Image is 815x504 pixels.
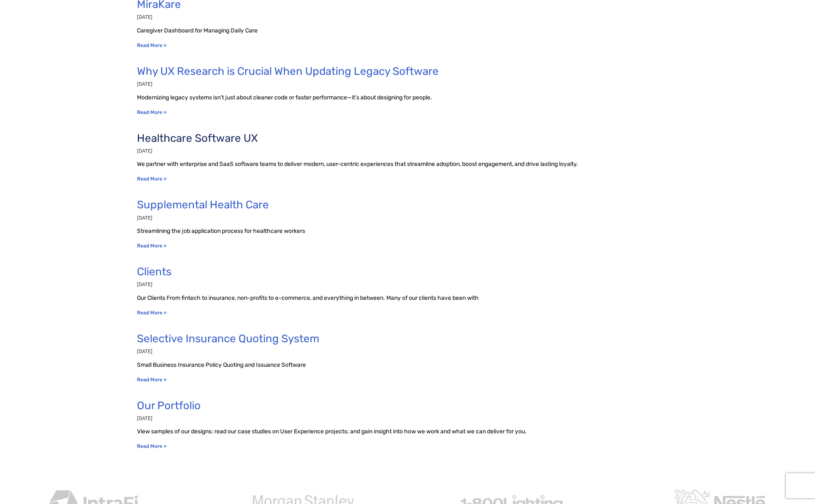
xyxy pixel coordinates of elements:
[137,227,678,235] p: Streamlining the job application process for healthcare workers
[137,26,678,35] p: Caregiver Dashboard for Managing Daily Care
[137,361,678,369] p: Small Business Insurance Policy Quoting and Issuance Software
[137,93,678,102] p: Modernizing legacy systems isn’t just about cleaner code or faster performance—it’s about designi...
[137,42,166,48] a: Read more about MiraKare
[137,310,166,316] a: Read more about Clients
[137,348,152,354] span: [DATE]
[137,160,678,168] p: We partner with enterprise and SaaS software teams to deliver modern, user-centric experiences th...
[773,464,815,504] iframe: Chat Widget
[137,148,152,154] span: [DATE]
[137,399,201,412] a: Our Portfolio
[137,198,269,211] a: Supplemental Health Care
[137,243,166,249] a: Read more about Supplemental Health Care
[137,132,258,145] a: Healthcare Software UX
[137,81,152,87] span: [DATE]
[137,215,152,221] span: [DATE]
[137,332,319,345] a: Selective Insurance Quoting System
[137,415,152,421] span: [DATE]
[137,265,171,278] a: Clients
[137,427,678,436] p: View samples of our designs; read our case studies on User Experience projects; and gain insight ...
[10,116,324,123] span: Subscribe to UX Team newsletter.
[137,294,678,302] p: Our Clients From fintech to insurance, non-profits to e-commerce, and everything in between. Many...
[137,443,166,449] a: Read more about Our Portfolio
[137,176,166,182] a: Read more about Healthcare Software UX
[137,377,166,383] a: Read more about Selective Insurance Quoting System
[137,14,152,20] span: [DATE]
[164,0,193,7] span: Last Name
[137,282,152,287] span: [DATE]
[137,109,166,115] a: Read more about Why UX Research is Crucial When Updating Legacy Software
[137,65,439,78] a: Why UX Research is Crucial When Updating Legacy Software
[2,117,7,122] input: Subscribe to UX Team newsletter.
